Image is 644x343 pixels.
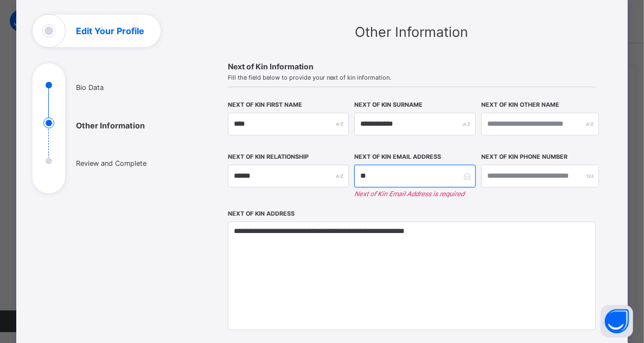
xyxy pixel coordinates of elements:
[354,101,423,108] label: Next of Kin Surname
[354,190,476,198] em: Next of Kin Email Address is required
[355,24,468,40] span: Other Information
[354,153,441,160] label: Next of Kin Email Address
[481,153,568,160] label: Next of Kin Phone Number
[481,101,559,108] label: Next of Kin Other Name
[228,210,295,217] label: Next of Kin Address
[228,74,596,81] span: Fill the field below to provide your next of kin information.
[228,101,302,108] label: Next of Kin First Name
[228,153,309,160] label: Next of Kin Relationship
[601,305,633,338] button: Open asap
[228,62,596,71] span: Next of Kin Information
[76,27,144,35] h1: Edit Your Profile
